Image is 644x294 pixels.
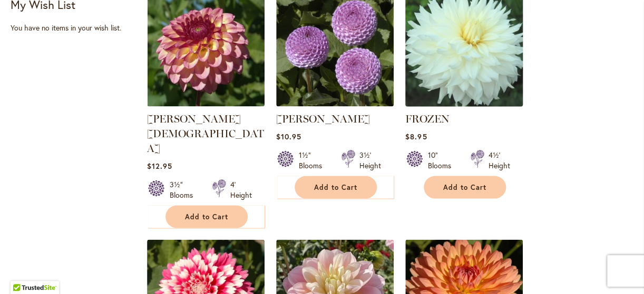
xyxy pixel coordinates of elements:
[8,257,37,286] iframe: Launch Accessibility Center
[295,176,377,198] button: Add to Cart
[11,23,140,33] div: You have no items in your wish list.
[147,98,265,108] a: Foxy Lady
[147,112,264,154] a: [PERSON_NAME][DEMOGRAPHIC_DATA]
[170,179,199,200] div: 3½" Blooms
[185,212,228,221] span: Add to Cart
[405,98,523,108] a: Frozen
[428,149,457,170] div: 10" Blooms
[276,98,394,108] a: FRANK HOLMES
[314,183,357,191] span: Add to Cart
[405,112,450,125] a: FROZEN
[276,112,370,125] a: [PERSON_NAME]
[424,176,506,198] button: Add to Cart
[276,131,301,141] span: $10.95
[405,131,427,141] span: $8.95
[165,205,248,228] button: Add to Cart
[230,179,252,200] div: 4' Height
[299,149,328,170] div: 1½" Blooms
[489,149,510,170] div: 4½' Height
[147,160,172,170] span: $12.95
[443,183,486,191] span: Add to Cart
[359,149,381,170] div: 3½' Height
